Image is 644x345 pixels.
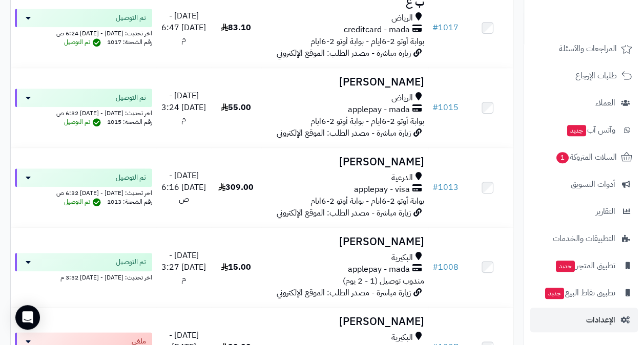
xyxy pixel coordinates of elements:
span: تم التوصيل [64,37,103,47]
div: Open Intercom Messenger [15,305,40,330]
span: [DATE] - [DATE] 3:27 م [161,249,206,285]
span: applepay - mada [348,264,410,275]
div: اخر تحديث: [DATE] - [DATE] 6:32 ص [15,187,152,198]
div: اخر تحديث: [DATE] - [DATE] 3:32 م [15,271,152,282]
span: تم التوصيل [64,197,103,206]
img: logo-2.png [574,12,634,33]
span: جديد [545,288,564,299]
span: # [432,261,438,273]
a: السلات المتروكة1 [530,145,638,169]
span: التطبيقات والخدمات [553,231,615,246]
a: تطبيق المتجرجديد [530,253,638,278]
a: التقارير [530,199,638,224]
a: التطبيقات والخدمات [530,226,638,251]
span: طلبات الإرجاع [575,69,617,83]
span: 55.00 [221,101,251,114]
span: 1 [556,152,569,164]
span: تم التوصيل [64,117,103,126]
h3: [PERSON_NAME] [265,76,424,88]
span: 309.00 [218,181,254,193]
span: [DATE] - [DATE] 3:24 م [161,90,206,125]
span: الدرعية [391,172,413,184]
a: #1017 [432,21,459,34]
span: جديد [556,261,575,272]
span: رقم الشحنة: 1015 [107,117,152,126]
span: تم التوصيل [116,257,146,267]
span: # [432,101,438,114]
span: زيارة مباشرة - مصدر الطلب: الموقع الإلكتروني [277,47,411,59]
span: مندوب توصيل (1 - 2 يوم) [343,275,424,287]
span: أدوات التسويق [571,177,615,191]
span: تم التوصيل [116,172,146,183]
span: تطبيق المتجر [555,258,615,273]
a: العملاء [530,91,638,115]
span: # [432,181,438,193]
span: [DATE] - [DATE] 6:47 م [161,10,206,46]
span: الرياض [391,12,413,24]
div: اخر تحديث: [DATE] - [DATE] 6:24 ص [15,27,152,38]
a: المراجعات والأسئلة [530,36,638,61]
span: المراجعات والأسئلة [559,41,617,56]
span: رقم الشحنة: 1017 [107,37,152,47]
a: وآتس آبجديد [530,118,638,142]
h3: [PERSON_NAME] [265,156,424,168]
span: بوابة أوتو 2-6ايام - بوابة أوتو 2-6ايام [310,35,424,48]
span: البكيرية [391,252,413,264]
a: #1013 [432,181,459,193]
span: وآتس آب [566,123,615,137]
a: تطبيق نقاط البيعجديد [530,281,638,305]
h3: [PERSON_NAME] [265,316,424,328]
span: التقارير [596,204,615,219]
h3: [PERSON_NAME] [265,236,424,248]
span: زيارة مباشرة - مصدر الطلب: الموقع الإلكتروني [277,127,411,139]
span: زيارة مباشرة - مصدر الطلب: الموقع الإلكتروني [277,207,411,219]
span: الرياض [391,92,413,104]
a: #1015 [432,101,459,114]
span: زيارة مباشرة - مصدر الطلب: الموقع الإلكتروني [277,287,411,299]
span: رقم الشحنة: 1013 [107,197,152,206]
span: creditcard - mada [344,24,410,36]
a: الإعدادات [530,308,638,332]
span: البكيرية [391,332,413,343]
span: الإعدادات [586,313,615,327]
span: تطبيق نقاط البيع [544,286,615,300]
span: العملاء [595,96,615,110]
span: بوابة أوتو 2-6ايام - بوابة أوتو 2-6ايام [310,195,424,207]
span: # [432,21,438,34]
span: بوابة أوتو 2-6ايام - بوابة أوتو 2-6ايام [310,115,424,127]
a: طلبات الإرجاع [530,63,638,88]
span: applepay - mada [348,104,410,116]
a: أدوات التسويق [530,172,638,197]
div: اخر تحديث: [DATE] - [DATE] 6:32 ص [15,107,152,118]
span: تم التوصيل [116,93,146,103]
span: السلات المتروكة [555,150,617,164]
span: تم التوصيل [116,13,146,23]
span: [DATE] - [DATE] 6:16 ص [161,169,206,205]
span: 83.10 [221,21,251,34]
a: #1008 [432,261,459,273]
span: applepay - visa [354,184,410,196]
span: جديد [567,125,586,136]
span: 15.00 [221,261,251,273]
